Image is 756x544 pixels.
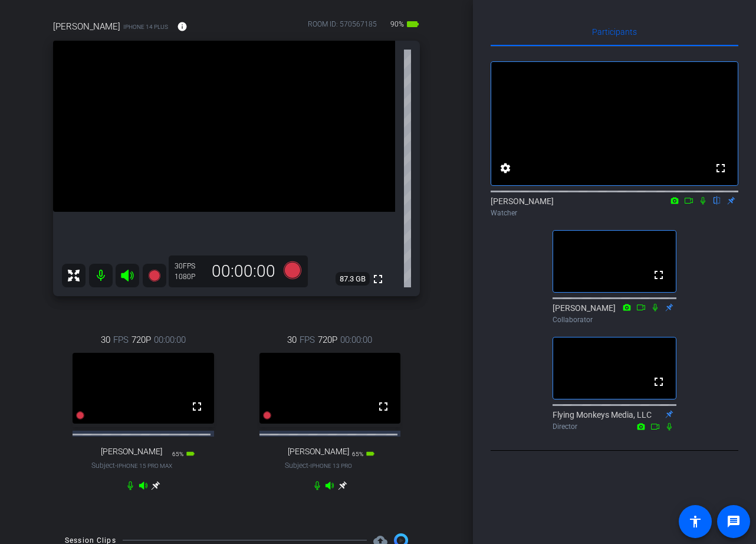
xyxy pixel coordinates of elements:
mat-icon: flip [710,195,724,205]
div: 30 [175,261,204,271]
mat-icon: fullscreen [714,161,728,175]
mat-icon: accessibility [688,514,702,529]
span: 720P [318,333,337,346]
span: [PERSON_NAME] [288,447,349,457]
span: FPS [300,333,315,346]
div: [PERSON_NAME] [491,195,738,218]
mat-icon: fullscreen [190,399,204,414]
div: 00:00:00 [204,261,283,281]
div: Director [553,421,676,432]
span: Subject [285,460,352,471]
span: 00:00:00 [154,333,186,346]
span: 30 [101,333,110,346]
div: [PERSON_NAME] [553,302,676,325]
span: 30 [287,333,297,346]
mat-icon: fullscreen [376,399,390,414]
span: FPS [183,262,195,270]
mat-icon: fullscreen [652,375,666,389]
span: [PERSON_NAME] [101,447,162,457]
mat-icon: battery_std [366,449,375,458]
mat-icon: message [727,514,741,529]
mat-icon: settings [498,161,512,175]
span: Participants [592,28,637,36]
span: 65% [172,451,183,457]
span: - [115,461,117,470]
span: 87.3 GB [336,272,370,286]
div: Collaborator [553,314,676,325]
span: iPhone 14 Plus [123,22,168,31]
div: Flying Monkeys Media, LLC [553,409,676,432]
mat-icon: battery_std [406,17,420,31]
span: iPhone 13 Pro [310,463,352,469]
span: [PERSON_NAME] [53,20,120,33]
span: Subject [91,460,172,471]
span: 65% [352,451,363,457]
mat-icon: fullscreen [652,268,666,282]
span: - [308,461,310,470]
mat-icon: fullscreen [371,272,385,286]
span: 720P [132,333,151,346]
span: 00:00:00 [340,333,372,346]
span: iPhone 15 Pro Max [117,463,172,469]
span: 90% [389,15,406,34]
div: Watcher [491,208,738,218]
mat-icon: info [177,21,188,32]
mat-icon: battery_std [186,449,195,458]
div: 1080P [175,272,204,281]
div: ROOM ID: 570567185 [308,19,377,36]
span: FPS [113,333,129,346]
